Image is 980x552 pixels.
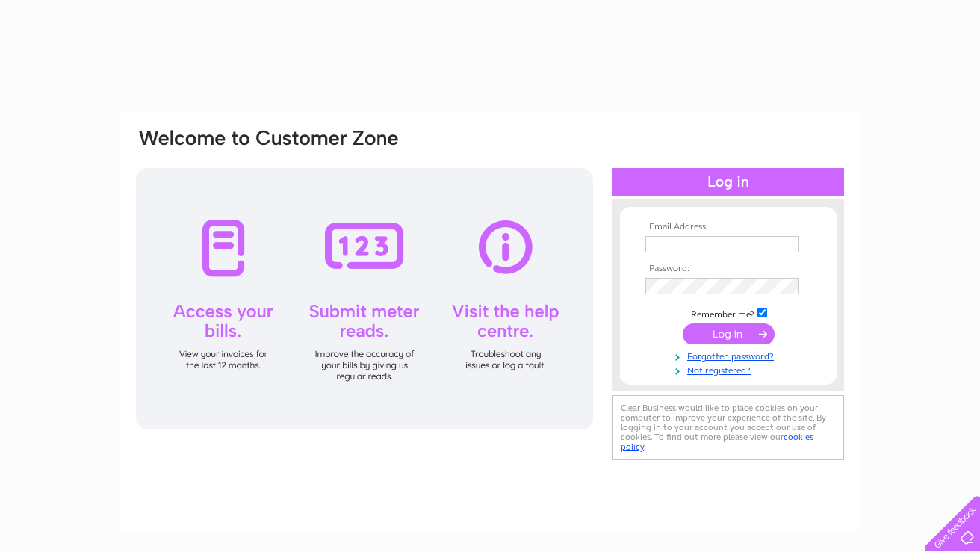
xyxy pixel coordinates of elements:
[642,306,815,320] td: Remember me?
[683,323,775,344] input: Submit
[612,395,844,460] div: Clear Business would like to place cookies on your computer to improve your experience of the sit...
[642,222,815,232] th: Email Address:
[642,264,815,274] th: Password:
[645,348,815,362] a: Forgotten password?
[645,362,815,376] a: Not registered?
[621,432,813,452] a: cookies policy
